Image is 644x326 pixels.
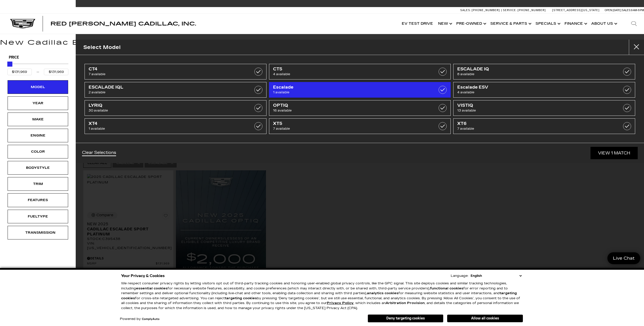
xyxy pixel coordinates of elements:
[273,90,421,95] span: 1 available
[447,315,523,322] button: Allow all cookies
[25,230,50,235] div: Transmission
[142,318,159,321] a: ComplyAuto
[610,255,637,261] span: Live Chat
[469,273,523,278] select: Language Select
[83,43,121,51] h2: Select Model
[8,113,68,126] div: MakeMake
[457,103,605,108] span: VISTIQ
[457,121,605,126] span: XT6
[488,14,533,34] a: Service & Parts
[457,72,605,77] span: 8 available
[89,85,236,90] span: ESCALADE IQL
[7,69,32,75] input: Minimum
[451,274,468,278] div: Language:
[85,82,266,98] a: ESCALADE IQL2 available
[8,226,68,239] div: TransmissionTransmission
[607,252,640,264] a: Live Chat
[120,317,159,321] div: Powered by
[10,19,35,29] img: Cadillac Dark Logo with Cadillac White Text
[89,103,236,108] span: LYRIQ
[25,181,50,187] div: Trim
[25,149,50,154] div: Color
[85,118,266,134] a: XT41 available
[89,126,236,131] span: 1 available
[7,60,68,75] div: Price
[460,9,501,12] a: Sales: [PHONE_NUMBER]
[89,90,236,95] span: 2 available
[273,67,421,72] span: CT5
[457,90,605,95] span: 4 available
[460,9,471,12] span: Sales:
[436,14,454,34] a: New
[453,82,635,98] a: Escalade ESV4 available
[273,121,421,126] span: XT5
[25,197,50,203] div: Features
[44,69,68,75] input: Maximum
[269,100,451,116] a: OPTIQ16 available
[50,21,196,26] a: Red [PERSON_NAME] Cadillac, Inc.
[269,82,451,98] a: Escalade1 available
[121,281,523,311] p: We respect consumer privacy rights by letting visitors opt out of third-party tracking cookies an...
[89,121,236,126] span: XT4
[9,55,67,60] h5: Price
[457,67,605,72] span: ESCALADE IQ
[457,85,605,90] span: Escalade ESV
[605,9,621,12] span: Open [DATE]
[8,80,68,94] div: ModelModel
[518,9,546,12] span: [PHONE_NUMBER]
[533,14,562,34] a: Specials
[273,72,421,77] span: 4 available
[85,100,266,116] a: LYRIQ30 available
[472,9,500,12] span: [PHONE_NUMBER]
[269,64,451,79] a: CT54 available
[552,9,600,12] a: [STREET_ADDRESS][US_STATE]
[25,84,50,90] div: Model
[25,117,50,122] div: Make
[273,126,421,131] span: 7 available
[8,145,68,158] div: ColorColor
[453,118,635,134] a: XT67 available
[503,9,517,12] span: Service:
[89,67,236,72] span: CT4
[454,14,488,34] a: Pre-Owned
[25,214,50,219] div: Fueltype
[629,40,644,55] button: close
[457,108,605,113] span: 13 available
[8,177,68,191] div: TrimTrim
[589,14,619,34] a: About Us
[25,165,50,171] div: Bodystyle
[622,9,631,12] span: Sales:
[25,133,50,138] div: Engine
[631,9,644,12] span: 9 AM-6 PM
[269,118,451,134] a: XT57 available
[7,62,12,67] div: Maximum Price
[273,103,421,108] span: OPTIQ
[327,301,354,305] u: Privacy Policy
[273,108,421,113] span: 16 available
[82,150,116,156] a: Clear Selections
[8,129,68,142] div: EngineEngine
[136,286,168,290] strong: essential cookies
[89,108,236,113] span: 30 available
[591,147,638,159] a: View 1 Match
[624,14,644,34] div: Search
[225,296,257,300] strong: targeting cookies
[8,193,68,207] div: FeaturesFeatures
[457,126,605,131] span: 7 available
[85,64,266,79] a: CT47 available
[399,14,436,34] a: EV Test Drive
[121,272,165,279] span: Your Privacy & Cookies
[501,9,547,12] a: Service: [PHONE_NUMBER]
[273,85,421,90] span: Escalade
[50,21,196,27] span: Red [PERSON_NAME] Cadillac, Inc.
[89,72,236,77] span: 7 available
[25,100,50,106] div: Year
[8,96,68,110] div: YearYear
[367,291,398,295] strong: analytics cookies
[562,14,589,34] a: Finance
[386,301,425,305] strong: Arbitration Provision
[453,100,635,116] a: VISTIQ13 available
[430,286,463,290] strong: functional cookies
[8,210,68,223] div: FueltypeFueltype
